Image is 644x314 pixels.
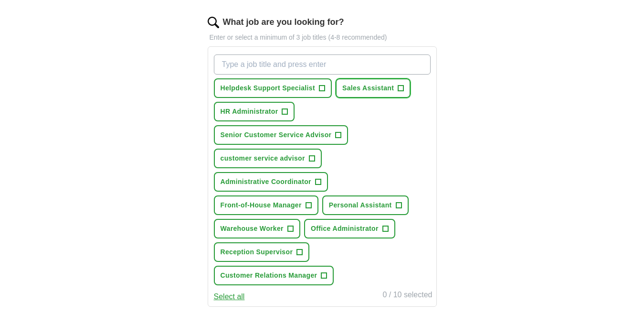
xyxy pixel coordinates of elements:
[221,83,316,93] span: Helpdesk Support Specialist
[311,224,379,234] span: Office Administrator
[214,54,431,75] input: Type a job title and press enter
[221,107,278,117] span: HR Administrator
[329,200,392,210] span: Personal Assistant
[214,102,295,121] button: HR Administrator
[214,78,332,98] button: Helpdesk Support Specialist
[304,219,395,238] button: Office Administrator
[322,195,409,215] button: Personal Assistant
[214,149,322,168] button: customer service advisor
[342,83,394,93] span: Sales Assistant
[208,17,219,28] img: search.png
[214,219,300,238] button: Warehouse Worker
[221,153,305,163] span: customer service advisor
[208,32,437,43] p: Enter or select a minimum of 3 job titles (4-8 recommended)
[221,224,284,234] span: Warehouse Worker
[214,266,334,285] button: Customer Relations Manager
[221,247,293,257] span: Reception Supervisor
[214,195,318,215] button: Front-of-House Manager
[214,172,328,192] button: Administrative Coordinator
[382,289,432,303] div: 0 / 10 selected
[214,291,245,303] button: Select all
[221,177,311,187] span: Administrative Coordinator
[221,200,302,210] span: Front-of-House Manager
[221,271,317,281] span: Customer Relations Manager
[221,130,332,140] span: Senior Customer Service Advisor
[214,242,310,262] button: Reception Supervisor
[223,16,344,29] label: What job are you looking for?
[214,125,348,145] button: Senior Customer Service Advisor
[336,78,411,98] button: Sales Assistant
